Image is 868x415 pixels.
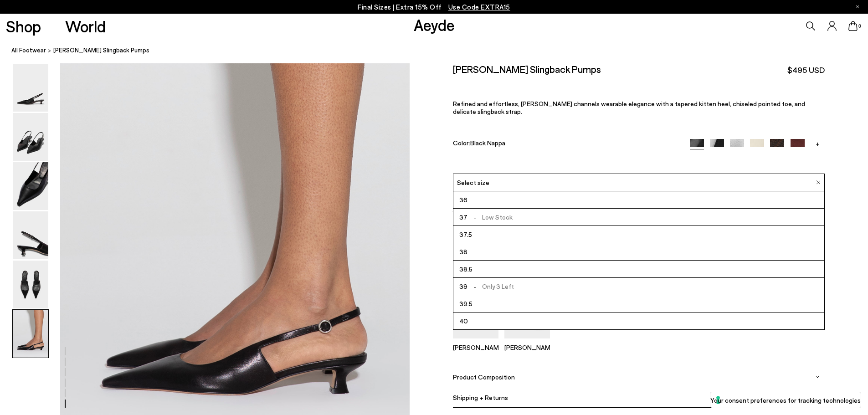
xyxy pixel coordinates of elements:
[459,315,468,327] span: 40
[467,211,513,223] span: Low Stock
[11,46,46,55] a: All Footwear
[848,21,858,31] a: 0
[13,162,48,210] img: Catrina Slingback Pumps - Image 3
[787,64,825,76] span: $495 USD
[448,3,510,11] span: Navigate to /collections/ss25-final-sizes
[453,332,498,351] a: Fernanda Slingback Pumps [PERSON_NAME]
[467,282,482,290] span: -
[459,246,467,257] span: 38
[453,139,678,149] div: Color:
[13,64,48,112] img: Catrina Slingback Pumps - Image 1
[453,394,508,401] span: Shipping + Returns
[504,343,550,351] p: [PERSON_NAME]
[710,392,861,408] button: Your consent preferences for tracking technologies
[13,113,48,161] img: Catrina Slingback Pumps - Image 2
[459,194,467,205] span: 36
[815,374,820,379] img: svg%3E
[710,395,861,405] label: Your consent preferences for tracking technologies
[453,100,805,115] span: Refined and effortless, [PERSON_NAME] channels wearable elegance with a tapered kitten heel, chis...
[459,281,467,292] span: 39
[470,139,505,147] span: Black Nappa
[11,38,868,63] nav: breadcrumb
[13,211,48,259] img: Catrina Slingback Pumps - Image 4
[453,63,601,75] h2: [PERSON_NAME] Slingback Pumps
[459,229,472,240] span: 37.5
[459,211,467,223] span: 37
[65,18,106,34] a: World
[457,178,489,187] span: Select size
[467,281,514,292] span: Only 3 Left
[358,1,510,13] p: Final Sizes | Extra 15% Off
[459,263,473,275] span: 38.5
[811,139,825,147] a: +
[6,18,41,34] a: Shop
[453,373,515,381] span: Product Composition
[53,46,149,55] span: [PERSON_NAME] Slingback Pumps
[467,213,482,221] span: -
[414,15,455,34] a: Aeyde
[858,24,862,29] span: 0
[453,343,498,351] p: [PERSON_NAME]
[504,332,550,351] a: Zandra Pointed Pumps [PERSON_NAME]
[13,261,48,308] img: Catrina Slingback Pumps - Image 5
[13,310,48,358] img: Catrina Slingback Pumps - Image 6
[459,298,473,309] span: 39.5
